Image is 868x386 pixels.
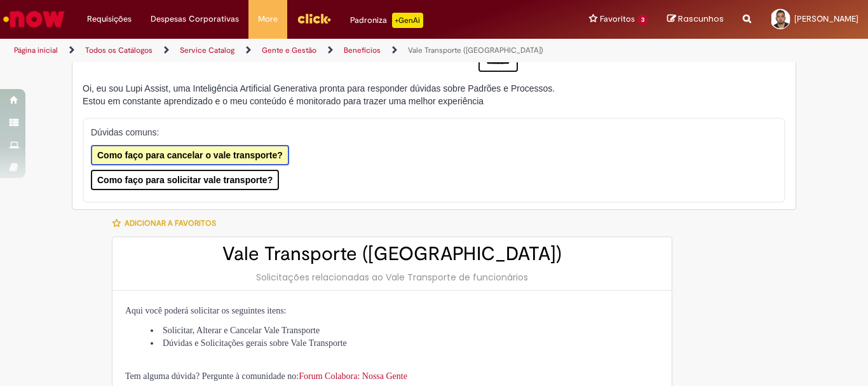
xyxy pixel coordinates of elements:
[151,324,659,337] li: Solicitar, Alterar e Cancelar Vale Transporte
[91,145,289,165] button: Como faço para cancelar o vale transporte?
[794,13,858,24] span: [PERSON_NAME]
[125,271,659,284] div: Solicitações relacionadas ao Vale Transporte de funcionários
[678,13,724,25] span: Rascunhos
[258,13,278,25] span: More
[1,6,67,32] img: ServiceNow
[125,244,659,265] h2: Vale Transporte ([GEOGRAPHIC_DATA])
[600,13,635,25] span: Favoritos
[667,13,724,25] a: Rascunhos
[125,218,216,228] span: Adicionar a Favoritos
[408,45,543,55] a: Vale Transporte ([GEOGRAPHIC_DATA])
[91,170,279,190] button: Como faço para solicitar vale transporte?
[14,45,58,55] a: Página inicial
[91,126,767,139] p: Dúvidas comuns:
[87,13,132,25] span: Requisições
[85,45,153,55] a: Todos os Catálogos
[125,306,287,315] span: Aqui você poderá solicitar os seguintes itens:
[262,45,316,55] a: Gente e Gestão
[637,15,648,25] span: 3
[151,337,659,350] li: Dúvidas e Solicitações gerais sobre Vale Transporte
[180,45,234,55] a: Service Catalog
[344,45,381,55] a: Benefícios
[392,13,423,28] p: +GenAi
[299,371,407,381] a: Forum Colabora: Nossa Gente
[10,39,569,62] ul: Trilhas de página
[350,13,423,28] div: Padroniza
[83,82,555,107] div: Oi, eu sou Lupi Assist, uma Inteligência Artificial Generativa pronta para responder dúvidas sobr...
[297,9,331,28] img: click_logo_yellow_360x200.png
[151,13,239,25] span: Despesas Corporativas
[125,371,407,381] span: Tem alguma dúvida? Pergunte à comunidade no:
[112,210,223,237] button: Adicionar a Favoritos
